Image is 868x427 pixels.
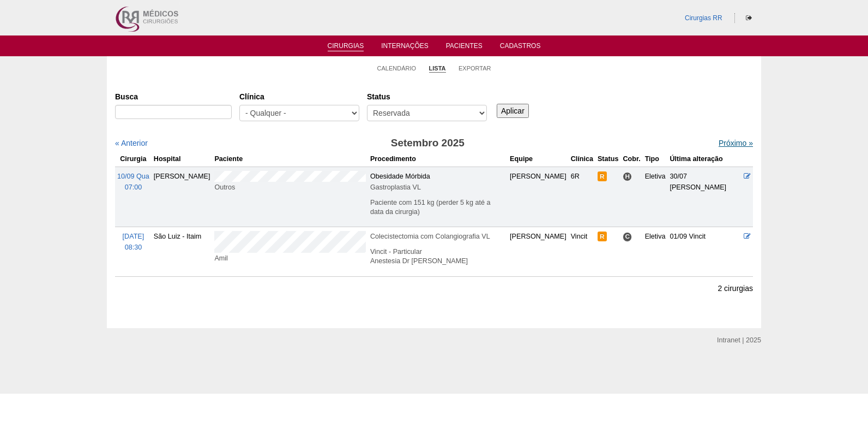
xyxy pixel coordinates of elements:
[598,171,607,181] span: Reservada
[667,167,742,227] td: 30/07 [PERSON_NAME]
[643,167,668,227] td: Eletiva
[718,283,753,294] p: 2 cirurgias
[744,173,751,180] a: Editar
[643,151,668,167] th: Tipo
[459,64,491,72] a: Exportar
[117,173,149,180] span: 10/09 Qua
[368,167,508,227] td: Obesidade Mórbida
[746,15,752,21] i: Sair
[508,167,569,227] td: [PERSON_NAME]
[239,91,359,102] label: Clínica
[569,227,595,276] td: Vincit
[125,244,142,251] span: 08:30
[685,14,722,22] a: Cirurgias RR
[115,139,148,147] a: « Anterior
[717,335,761,346] div: Intranet | 2025
[667,151,742,167] th: Última alteração
[214,253,366,264] div: Amil
[429,64,446,73] a: Lista
[508,227,569,276] td: [PERSON_NAME]
[367,91,487,102] label: Status
[370,182,505,193] div: Gastroplastia VL
[569,167,595,227] td: 6R
[569,151,595,167] th: Clínica
[508,151,569,167] th: Equipe
[152,227,213,276] td: São Luiz - Itaim
[497,104,529,118] input: Aplicar
[268,135,587,151] h3: Setembro 2025
[377,64,417,72] a: Calendário
[370,231,505,242] div: Colecistectomia com Colangiografia VL
[500,42,541,53] a: Cadastros
[125,183,142,191] span: 07:00
[598,232,607,241] span: Reservada
[744,233,751,240] a: Editar
[212,151,368,167] th: Paciente
[370,247,505,266] p: Vincit - Particular Anestesia Dr [PERSON_NAME]
[115,105,232,119] input: Digite os termos que você deseja procurar.
[214,182,366,193] div: Outros
[368,151,508,167] th: Procedimento
[123,233,144,251] a: [DATE] 08:30
[370,198,505,217] p: Paciente com 151 kg (perder 5 kg até a data da cirurgia)
[123,233,144,240] span: [DATE]
[719,139,753,147] a: Próximo »
[643,227,668,276] td: Eletiva
[152,151,213,167] th: Hospital
[446,42,483,53] a: Pacientes
[667,227,742,276] td: 01/09 Vincit
[623,232,632,241] span: Consultório
[623,172,632,181] span: Hospital
[115,91,232,102] label: Busca
[328,42,364,51] a: Cirurgias
[115,151,152,167] th: Cirurgia
[595,151,621,167] th: Status
[620,151,642,167] th: Cobr.
[152,167,213,227] td: [PERSON_NAME]
[381,42,429,53] a: Internações
[117,173,149,191] a: 10/09 Qua 07:00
